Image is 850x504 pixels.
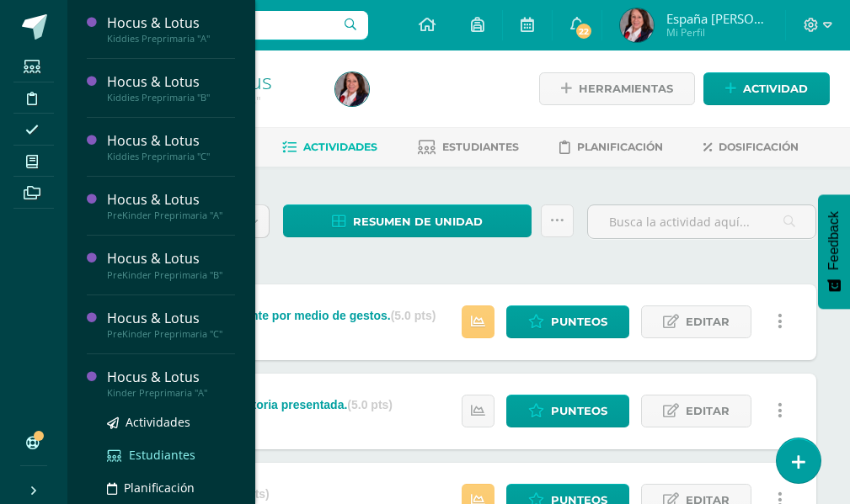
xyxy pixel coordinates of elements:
[107,328,235,340] div: PreKinder Preprimaria "C"
[107,92,235,103] div: Kiddies Preprimaria "B"
[826,211,842,270] span: Feedback
[107,72,235,103] a: Hocus & LotusKiddies Preprimaria "B"
[107,151,235,162] div: Kiddies Preprimaria "C"
[283,204,531,237] a: Resumen de unidad
[506,395,629,427] a: Punteos
[666,10,767,27] span: España [PERSON_NAME]
[107,190,235,210] div: Hocus & Lotus
[703,134,799,161] a: Dosificación
[107,445,235,464] a: Estudiantes
[551,395,607,427] span: Punteos
[719,141,799,153] span: Dosificación
[347,398,393,411] strong: (5.0 pts)
[107,412,235,432] a: Actividades
[418,134,519,161] a: Estudiantes
[703,72,830,105] a: Actividad
[121,398,393,411] div: Repite el texto de la historia presentada.
[107,309,235,340] a: Hocus & LotusPreKinder Preprimaria "C"
[579,73,673,104] span: Herramientas
[506,305,629,338] a: Punteos
[107,33,235,45] div: Kiddies Preprimaria "A"
[107,478,235,497] a: Planificación
[559,134,663,161] a: Planificación
[126,414,190,430] span: Actividades
[620,8,654,42] img: e45c34f08cf310358f69c93bbc1ca88f.png
[551,306,607,337] span: Punteos
[303,141,377,153] span: Actividades
[107,368,235,387] div: Hocus & Lotus
[666,25,767,40] span: Mi Perfil
[353,206,483,237] span: Resumen de unidad
[575,22,593,40] span: 22
[107,13,235,45] a: Hocus & LotusKiddies Preprimaria "A"
[107,269,235,281] div: PreKinder Preprimaria "B"
[107,368,235,399] a: Hocus & LotusKinder Preprimaria "A"
[107,249,235,268] div: Hocus & Lotus
[129,447,195,463] span: Estudiantes
[391,309,436,322] strong: (5.0 pts)
[588,205,815,238] input: Busca la actividad aquí...
[107,72,235,92] div: Hocus & Lotus
[442,141,519,153] span: Estudiantes
[107,210,235,221] div: PreKinder Preprimaria "A"
[818,194,850,309] button: Feedback - Mostrar encuesta
[107,131,235,151] div: Hocus & Lotus
[107,309,235,328] div: Hocus & Lotus
[124,480,195,496] span: Planificación
[743,73,808,104] span: Actividad
[107,131,235,162] a: Hocus & LotusKiddies Preprimaria "C"
[577,141,663,153] span: Planificación
[107,190,235,221] a: Hocus & LotusPreKinder Preprimaria "A"
[121,309,436,322] div: Se expresa corporalmente por medio de gestos.
[686,395,730,427] span: Editar
[107,13,235,33] div: Hocus & Lotus
[686,306,730,337] span: Editar
[107,387,235,399] div: Kinder Preprimaria "A"
[335,72,369,106] img: e45c34f08cf310358f69c93bbc1ca88f.png
[282,134,377,161] a: Actividades
[539,72,695,105] a: Herramientas
[107,249,235,280] a: Hocus & LotusPreKinder Preprimaria "B"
